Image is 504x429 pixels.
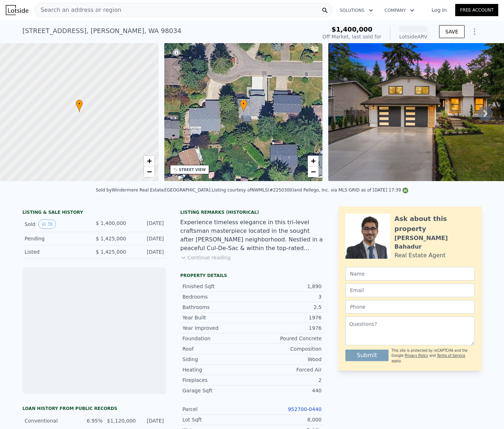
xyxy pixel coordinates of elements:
span: Search an address or region [35,6,121,14]
div: Listed [25,248,89,255]
div: Off Market, last sold for [322,33,381,40]
a: Terms of Service [437,354,465,357]
input: Name [345,267,475,281]
div: 8,000 [252,416,322,423]
div: Lotside ARV [399,33,428,40]
div: LISTING & SALE HISTORY [23,209,166,217]
div: 2 [252,377,322,384]
div: Wood [252,356,322,363]
div: 2.5 [252,304,322,311]
div: Heating [183,366,252,373]
div: Foundation [183,335,252,342]
div: Ask about this property [395,214,475,234]
div: Property details [180,273,324,278]
a: Free Account [455,4,498,16]
span: $ 1,400,000 [96,220,126,226]
button: SAVE [439,25,464,38]
div: 1976 [252,324,322,332]
div: Finished Sqft [183,283,252,290]
div: Lot Sqft [183,416,252,423]
div: [DATE] [132,220,164,229]
div: Forced Air [252,366,322,373]
a: Zoom in [308,156,319,166]
span: • [76,101,83,107]
div: Fireplaces [183,377,252,384]
div: [DATE] [132,248,164,255]
div: Bedrooms [183,293,252,300]
div: [DATE] [132,235,164,242]
a: Log In [423,6,455,14]
button: Continue reading [180,254,231,261]
div: 1976 [252,314,322,321]
div: Garage Sqft [183,387,252,394]
div: Sold [25,220,89,229]
div: $1,120,000 [107,417,135,424]
span: $1,400,000 [331,26,372,33]
input: Email [345,283,475,297]
div: [STREET_ADDRESS] , [PERSON_NAME] , WA 98034 [23,26,182,36]
div: [PERSON_NAME] Bahadur [395,234,475,251]
div: Year Built [183,314,252,321]
div: Pending [25,235,89,242]
div: Conventional [25,417,74,424]
img: NWMLS Logo [402,188,408,193]
div: Parcel [183,406,252,413]
button: Company [379,4,420,17]
span: + [311,156,316,165]
div: • [76,100,83,112]
div: This site is protected by reCAPTCHA and the Google and apply. [391,348,474,364]
div: Real Estate Agent [395,251,446,260]
div: Listing courtesy of NWMLS (#2250300) and Pellego, Inc. via MLS GRID as of [DATE] 17:39 [212,188,408,193]
button: Submit [345,350,389,361]
div: Sold by Windermere Real Estate/[GEOGRAPHIC_DATA] . [96,188,212,193]
input: Phone [345,300,475,314]
span: $ 1,425,000 [96,236,126,241]
div: Bathrooms [183,304,252,311]
button: View historical data [38,220,56,229]
span: $ 1,425,000 [96,249,126,255]
div: • [240,100,247,112]
div: Experience timeless elegance in this tri-level craftsman masterpiece located in the sought after ... [180,218,324,253]
button: Solutions [334,4,379,17]
span: − [311,167,316,176]
a: Zoom out [144,166,155,177]
a: 952700-0440 [288,406,321,412]
div: [DATE] [139,417,164,424]
div: Loan history from public records [23,406,166,411]
button: Show Options [467,24,482,39]
div: Year Improved [183,324,252,332]
div: STREET VIEW [179,167,206,172]
div: Composition [252,345,322,352]
span: • [240,101,247,107]
div: 440 [252,387,322,394]
span: + [147,156,151,165]
a: Zoom out [308,166,319,177]
div: Listing Remarks (Historical) [180,209,324,215]
a: Zoom in [144,156,155,166]
div: Poured Concrete [252,335,322,342]
div: Siding [183,356,252,363]
div: 3 [252,293,322,300]
div: 6.95% [78,417,103,424]
div: 1,890 [252,283,322,290]
a: Privacy Policy [405,354,428,357]
div: Roof [183,345,252,352]
span: − [147,167,151,176]
img: Lotside [6,5,28,15]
